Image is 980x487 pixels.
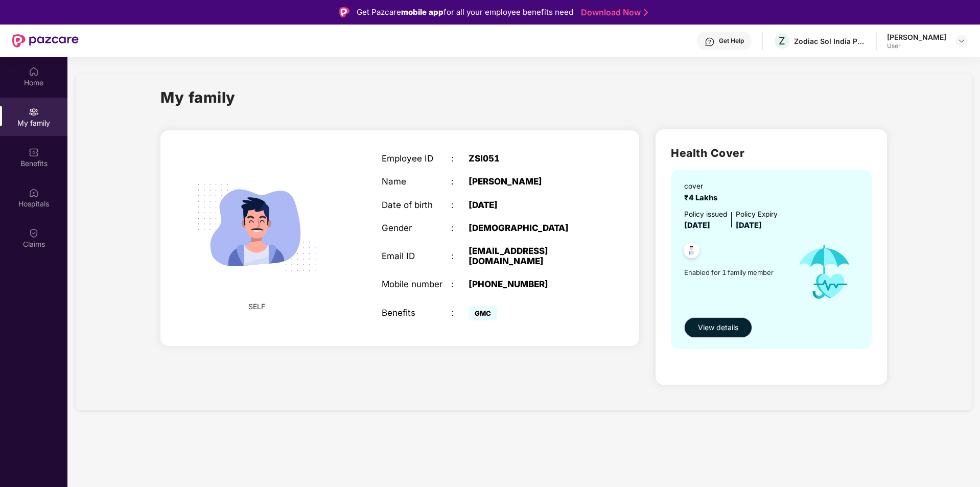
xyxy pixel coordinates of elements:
span: [DATE] [736,221,762,230]
div: Get Help [719,37,744,45]
a: Download Now [581,7,645,18]
h1: My family [160,86,236,109]
img: New Pazcare Logo [12,34,79,48]
div: Benefits [382,308,451,318]
img: icon [787,232,862,312]
img: Logo [339,7,349,17]
strong: mobile app [401,7,444,17]
div: : [451,176,469,187]
div: Email ID [382,251,451,261]
div: Date of birth [382,200,451,210]
div: : [451,223,469,233]
div: : [451,153,469,164]
img: svg+xml;base64,PHN2ZyB4bWxucz0iaHR0cDovL3d3dy53My5vcmcvMjAwMC9zdmciIHdpZHRoPSIyMjQiIGhlaWdodD0iMT... [183,154,330,301]
div: [EMAIL_ADDRESS][DOMAIN_NAME] [469,246,590,266]
div: : [451,308,469,318]
div: User [887,42,946,50]
img: svg+xml;base64,PHN2ZyB4bWxucz0iaHR0cDovL3d3dy53My5vcmcvMjAwMC9zdmciIHdpZHRoPSI0OC45NDMiIGhlaWdodD... [679,239,704,264]
div: [PHONE_NUMBER] [469,279,590,289]
div: [PERSON_NAME] [887,32,946,42]
div: Zodiac Sol India Private Limited [794,36,866,46]
img: svg+xml;base64,PHN2ZyB3aWR0aD0iMjAiIGhlaWdodD0iMjAiIHZpZXdCb3g9IjAgMCAyMCAyMCIgZmlsbD0ibm9uZSIgeG... [29,107,39,117]
span: Enabled for 1 family member [684,267,787,277]
div: [DEMOGRAPHIC_DATA] [469,223,590,233]
span: ₹4 Lakhs [684,193,721,202]
div: : [451,251,469,261]
span: View details [698,322,738,333]
span: [DATE] [684,221,710,230]
img: svg+xml;base64,PHN2ZyBpZD0iSG9tZSIgeG1sbnM9Imh0dHA6Ly93d3cudzMub3JnLzIwMDAvc3ZnIiB3aWR0aD0iMjAiIG... [29,66,39,77]
div: Get Pazcare for all your employee benefits need [357,6,573,18]
span: Z [779,35,785,47]
div: Policy issued [684,209,727,220]
div: Name [382,176,451,187]
div: [DATE] [469,200,590,210]
img: svg+xml;base64,PHN2ZyBpZD0iQ2xhaW0iIHhtbG5zPSJodHRwOi8vd3d3LnczLm9yZy8yMDAwL3N2ZyIgd2lkdGg9IjIwIi... [29,228,39,238]
div: Employee ID [382,153,451,164]
img: svg+xml;base64,PHN2ZyBpZD0iQmVuZWZpdHMiIHhtbG5zPSJodHRwOi8vd3d3LnczLm9yZy8yMDAwL3N2ZyIgd2lkdGg9Ij... [29,147,39,157]
img: svg+xml;base64,PHN2ZyBpZD0iRHJvcGRvd24tMzJ4MzIiIHhtbG5zPSJodHRwOi8vd3d3LnczLm9yZy8yMDAwL3N2ZyIgd2... [958,37,966,45]
div: Mobile number [382,279,451,289]
div: cover [684,181,721,192]
div: ZSI051 [469,153,590,164]
span: SELF [248,301,265,312]
div: : [451,279,469,289]
img: svg+xml;base64,PHN2ZyBpZD0iSG9zcGl0YWxzIiB4bWxucz0iaHR0cDovL3d3dy53My5vcmcvMjAwMC9zdmciIHdpZHRoPS... [29,188,39,198]
div: Policy Expiry [736,209,778,220]
h2: Health Cover [671,145,872,161]
button: View details [684,317,752,338]
span: GMC [469,306,497,320]
div: Gender [382,223,451,233]
div: [PERSON_NAME] [469,176,590,187]
img: Stroke [644,7,648,18]
div: : [451,200,469,210]
img: svg+xml;base64,PHN2ZyBpZD0iSGVscC0zMngzMiIgeG1sbnM9Imh0dHA6Ly93d3cudzMub3JnLzIwMDAvc3ZnIiB3aWR0aD... [705,37,715,47]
